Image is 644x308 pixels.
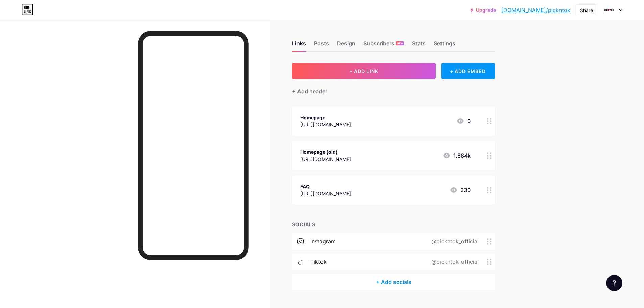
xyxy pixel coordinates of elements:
div: + Add socials [292,274,495,290]
div: Subscribers [363,39,404,51]
div: + Add header [292,87,327,95]
div: Links [292,39,306,51]
div: tiktok [310,258,327,266]
div: instagram [310,237,336,245]
div: Settings [434,39,455,51]
div: 230 [450,186,471,194]
div: SOCIALS [292,221,495,228]
img: piktok [602,4,615,17]
div: Homepage [300,114,351,121]
div: Posts [314,39,329,51]
div: [URL][DOMAIN_NAME] [300,121,351,128]
div: + ADD EMBED [441,63,495,79]
div: 1.884k [443,151,471,160]
div: [URL][DOMAIN_NAME] [300,190,351,197]
a: [DOMAIN_NAME]/pickntok [501,6,570,14]
a: Upgrade [470,7,496,13]
span: NEW [397,41,403,45]
div: @pickntok_official [421,258,487,266]
div: Design [337,39,355,51]
div: @pickntok_official [421,237,487,245]
div: Stats [412,39,426,51]
span: + ADD LINK [349,68,378,74]
div: Share [580,7,593,14]
div: Homepage (old) [300,148,351,156]
div: [URL][DOMAIN_NAME] [300,156,351,163]
button: + ADD LINK [292,63,436,79]
div: FAQ [300,183,351,190]
div: 0 [456,117,471,125]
